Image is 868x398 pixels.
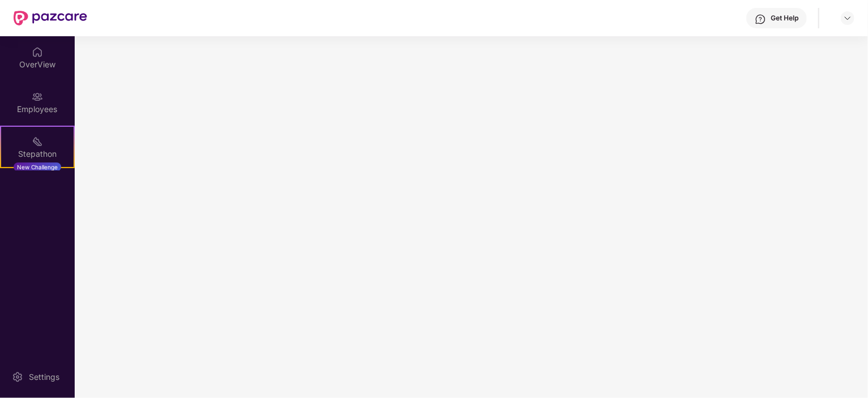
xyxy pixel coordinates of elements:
[32,46,43,58] img: svg+xml;base64,PHN2ZyBpZD0iSG9tZSIgeG1sbnM9Imh0dHA6Ly93d3cudzMub3JnLzIwMDAvc3ZnIiB3aWR0aD0iMjAiIG...
[32,136,43,147] img: svg+xml;base64,PHN2ZyB4bWxucz0iaHR0cDovL3d3dy53My5vcmcvMjAwMC9zdmciIHdpZHRoPSIyMSIgaGVpZ2h0PSIyMC...
[25,371,63,383] div: Settings
[32,91,43,102] img: svg+xml;base64,PHN2ZyBpZD0iRW1wbG95ZWVzIiB4bWxucz0iaHR0cDovL3d3dy53My5vcmcvMjAwMC9zdmciIHdpZHRoPS...
[1,148,74,160] div: Stepathon
[14,162,61,172] div: New Challenge
[771,14,798,23] div: Get Help
[755,14,766,25] img: svg+xml;base64,PHN2ZyBpZD0iSGVscC0zMngzMiIgeG1sbnM9Imh0dHA6Ly93d3cudzMub3JnLzIwMDAvc3ZnIiB3aWR0aD...
[12,371,23,383] img: svg+xml;base64,PHN2ZyBpZD0iU2V0dGluZy0yMHgyMCIgeG1sbnM9Imh0dHA6Ly93d3cudzMub3JnLzIwMDAvc3ZnIiB3aW...
[14,11,87,25] img: New Pazcare Logo
[843,14,852,23] img: svg+xml;base64,PHN2ZyBpZD0iRHJvcGRvd24tMzJ4MzIiIHhtbG5zPSJodHRwOi8vd3d3LnczLm9yZy8yMDAwL3N2ZyIgd2...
